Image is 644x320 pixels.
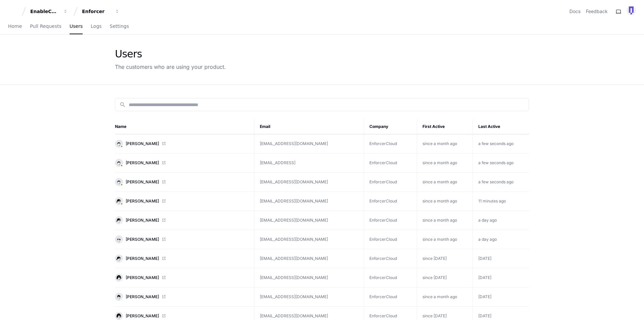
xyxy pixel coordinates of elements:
[116,217,122,223] img: 2.svg
[116,313,122,319] img: 16.svg
[364,249,417,268] td: EnforcerCloud
[254,153,364,173] td: [EMAIL_ADDRESS]
[115,140,249,148] a: [PERSON_NAME]
[82,8,111,15] div: Enforcer
[254,173,364,192] td: [EMAIL_ADDRESS][DOMAIN_NAME]
[126,141,159,146] span: [PERSON_NAME]
[126,275,159,280] span: [PERSON_NAME]
[417,268,473,287] td: since [DATE]
[364,211,417,230] td: EnforcerCloud
[91,24,102,28] span: Logs
[586,8,608,15] button: Feedback
[116,179,122,185] img: 8.svg
[79,5,122,17] button: Enforcer
[126,313,159,319] span: [PERSON_NAME]
[473,192,529,211] td: 11 minutes ago
[417,192,473,211] td: since a month ago
[473,287,529,307] td: [DATE]
[8,24,22,28] span: Home
[417,173,473,192] td: since a month ago
[70,24,83,28] span: Users
[364,173,417,192] td: EnforcerCloud
[254,134,364,153] td: [EMAIL_ADDRESS][DOMAIN_NAME]
[622,298,641,316] iframe: Open customer support
[115,63,226,71] div: The customers who are using your product.
[473,211,529,230] td: a day ago
[254,119,364,134] th: Email
[473,173,529,192] td: a few seconds ago
[8,19,22,34] a: Home
[364,192,417,211] td: EnforcerCloud
[116,293,122,300] img: 12.svg
[115,197,249,205] a: [PERSON_NAME]
[417,134,473,153] td: since a month ago
[115,159,249,167] a: [PERSON_NAME]
[91,19,102,34] a: Logs
[115,216,249,224] a: [PERSON_NAME]
[126,294,159,300] span: [PERSON_NAME]
[254,287,364,307] td: [EMAIL_ADDRESS][DOMAIN_NAME]
[126,237,159,242] span: [PERSON_NAME]
[126,218,159,223] span: [PERSON_NAME]
[115,235,249,243] a: [PERSON_NAME]
[30,19,61,34] a: Pull Requests
[116,140,122,147] img: 8.svg
[254,192,364,211] td: [EMAIL_ADDRESS][DOMAIN_NAME]
[115,48,226,60] div: Users
[473,230,529,249] td: a day ago
[417,211,473,230] td: since a month ago
[473,153,529,173] td: a few seconds ago
[364,268,417,287] td: EnforcerCloud
[115,293,249,301] a: [PERSON_NAME]
[116,198,122,204] img: 2.svg
[254,249,364,268] td: [EMAIL_ADDRESS][DOMAIN_NAME]
[126,160,159,166] span: [PERSON_NAME]
[473,134,529,153] td: a few seconds ago
[115,274,249,282] a: [PERSON_NAME]
[473,249,529,268] td: [DATE]
[70,19,83,34] a: Users
[126,179,159,185] span: [PERSON_NAME]
[126,256,159,261] span: [PERSON_NAME]
[473,268,529,287] td: [DATE]
[254,230,364,249] td: [EMAIL_ADDRESS][DOMAIN_NAME]
[364,153,417,173] td: EnforcerCloud
[119,101,126,108] mat-icon: search
[627,6,636,15] img: 120491586
[116,255,122,262] img: 14.svg
[417,119,473,134] th: First Active
[254,211,364,230] td: [EMAIL_ADDRESS][DOMAIN_NAME]
[116,159,122,166] img: 8.svg
[115,119,254,134] th: Name
[110,19,129,34] a: Settings
[473,119,529,134] th: Last Active
[115,255,249,263] a: [PERSON_NAME]
[569,8,580,15] a: Docs
[115,178,249,186] a: [PERSON_NAME]
[417,153,473,173] td: since a month ago
[364,230,417,249] td: EnforcerCloud
[417,230,473,249] td: since a month ago
[364,287,417,307] td: EnforcerCloud
[417,287,473,307] td: since a month ago
[417,249,473,268] td: since [DATE]
[254,268,364,287] td: [EMAIL_ADDRESS][DOMAIN_NAME]
[30,24,61,28] span: Pull Requests
[116,236,122,242] img: 13.svg
[364,134,417,153] td: EnforcerCloud
[115,312,249,320] a: [PERSON_NAME]
[116,274,122,281] img: 16.svg
[126,198,159,204] span: [PERSON_NAME]
[28,5,71,17] button: EnableComp
[364,119,417,134] th: Company
[30,8,59,15] div: EnableComp
[110,24,129,28] span: Settings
